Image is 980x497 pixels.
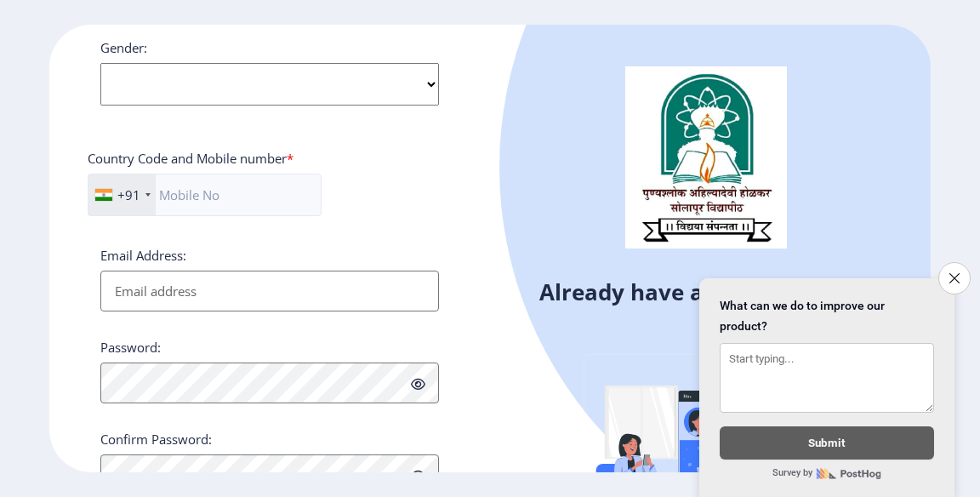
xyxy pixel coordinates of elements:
img: logo [625,66,787,248]
label: Confirm Password: [100,431,212,448]
h4: Already have an account? [503,278,918,306]
div: +91 [117,186,140,203]
label: Email Address: [100,247,186,264]
label: Country Code and Mobile number [88,150,293,167]
input: Mobile No [88,174,322,216]
div: India (भारत): +91 [88,174,156,215]
a: Login [822,277,882,307]
input: Email address [100,271,439,311]
label: Password: [100,339,161,356]
label: Gender: [100,39,147,56]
